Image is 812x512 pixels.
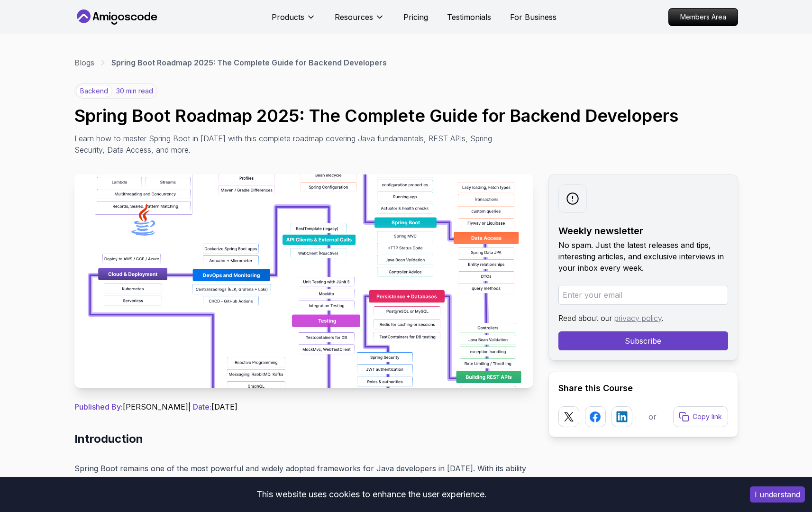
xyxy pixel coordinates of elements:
p: No spam. Just the latest releases and tips, interesting articles, and exclusive interviews in you... [558,239,728,274]
div: This website uses cookies to enhance the user experience. [7,484,736,505]
h2: Share this Course [558,382,728,395]
p: Copy link [693,412,722,421]
button: Resources [335,11,384,30]
a: For Business [510,11,557,23]
p: Members Area [669,9,738,26]
h1: Spring Boot Roadmap 2025: The Complete Guide for Backend Developers [74,106,738,125]
p: [PERSON_NAME] | [DATE] [74,401,533,412]
h2: Introduction [74,431,533,447]
p: Spring Boot Roadmap 2025: The Complete Guide for Backend Developers [111,57,387,68]
a: Members Area [668,8,738,26]
p: Resources [335,11,373,23]
p: Learn how to master Spring Boot in [DATE] with this complete roadmap covering Java fundamentals, ... [74,133,499,155]
p: backend [76,85,112,97]
button: Copy link [673,406,728,427]
a: privacy policy [614,313,662,323]
span: Published By: [74,402,123,411]
p: Products [272,11,304,23]
a: Blogs [74,57,94,68]
img: Spring Boot Roadmap 2025: The Complete Guide for Backend Developers thumbnail [74,174,533,388]
button: Accept cookies [750,486,805,503]
a: Pricing [403,11,428,23]
input: Enter your email [558,285,728,305]
h2: Weekly newsletter [558,224,728,238]
button: Products [272,11,316,30]
a: Testimonials [447,11,491,23]
p: or [648,411,657,422]
p: 30 min read [116,86,153,96]
span: Date: [193,402,211,411]
p: Read about our . [558,312,728,324]
button: Subscribe [558,331,728,350]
